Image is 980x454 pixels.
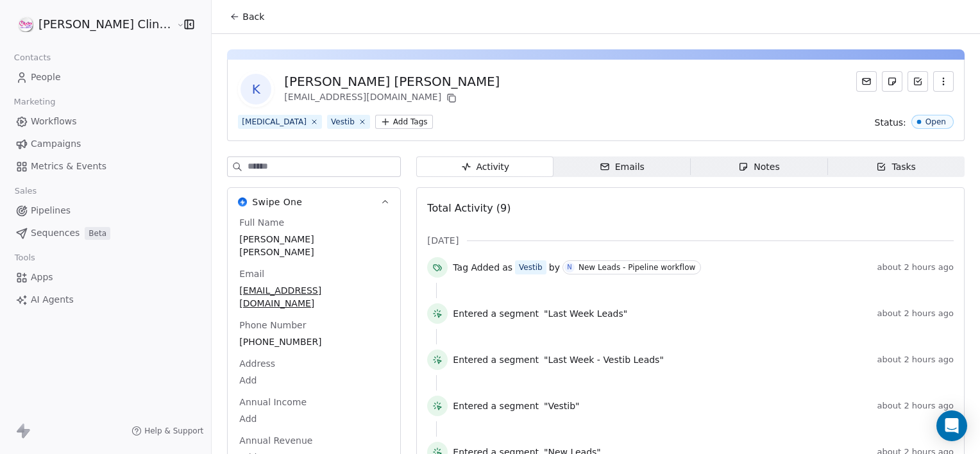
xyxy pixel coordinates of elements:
span: Apps [31,271,53,284]
a: Workflows [10,111,201,132]
span: Beta [85,227,110,240]
span: Pipelines [31,204,71,217]
span: about 2 hours ago [877,262,954,273]
button: Add Tags [375,115,433,129]
span: "Last Week Leads" [544,307,627,320]
a: Apps [10,267,201,288]
span: Phone Number [237,319,308,332]
div: [EMAIL_ADDRESS][DOMAIN_NAME] [284,90,500,106]
a: People [10,67,201,88]
div: [MEDICAL_DATA] [242,116,307,128]
span: [DATE] [427,234,459,247]
span: Sales [9,181,42,201]
span: [EMAIL_ADDRESS][DOMAIN_NAME] [239,284,389,310]
a: Pipelines [10,200,201,221]
span: "Vestib" [544,399,580,412]
div: Emails [600,160,645,174]
span: "Last Week - Vestib Leads" [544,353,664,366]
span: [PHONE_NUMBER] [239,335,389,348]
span: Entered a segment [453,353,539,366]
span: Annual Income [237,396,309,408]
span: Workflows [31,115,77,128]
span: Sequences [31,226,80,240]
span: Swipe One [252,196,302,208]
span: Metrics & Events [31,160,106,173]
span: Add [239,374,389,387]
span: Annual Revenue [237,434,315,447]
button: [PERSON_NAME] Clinic External [15,13,167,35]
button: Swipe OneSwipe One [228,188,400,216]
span: Tools [9,248,40,267]
span: K [241,74,271,105]
span: Entered a segment [453,307,539,320]
span: Tag Added [453,261,500,274]
img: RASYA-Clinic%20Circle%20icon%20Transparent.png [18,17,33,32]
span: AI Agents [31,293,74,307]
span: Total Activity (9) [427,202,511,214]
span: [PERSON_NAME] Clinic External [38,16,173,33]
span: Email [237,267,267,280]
button: Back [222,5,272,28]
span: Address [237,357,278,370]
span: Back [242,10,264,23]
a: Metrics & Events [10,156,201,177]
span: Marketing [8,92,61,112]
div: Open [925,117,946,126]
span: Contacts [8,48,56,67]
span: [PERSON_NAME] [PERSON_NAME] [239,233,389,258]
div: New Leads - Pipeline workflow [579,263,695,272]
div: Vestib [519,262,543,273]
div: N [567,262,572,273]
span: about 2 hours ago [877,401,954,411]
span: Full Name [237,216,287,229]
div: Tasks [876,160,916,174]
span: People [31,71,61,84]
span: Entered a segment [453,399,539,412]
span: about 2 hours ago [877,308,954,319]
div: [PERSON_NAME] [PERSON_NAME] [284,72,500,90]
span: as [502,261,512,274]
img: Swipe One [238,198,247,206]
span: by [549,261,560,274]
a: Help & Support [131,426,203,436]
div: Open Intercom Messenger [936,410,967,441]
a: AI Agents [10,289,201,310]
span: Campaigns [31,137,81,151]
div: Notes [738,160,779,174]
span: Add [239,412,389,425]
a: SequencesBeta [10,223,201,244]
a: Campaigns [10,133,201,155]
span: about 2 hours ago [877,355,954,365]
span: Help & Support [144,426,203,436]
span: Status: [875,116,906,129]
div: Vestib [331,116,355,128]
